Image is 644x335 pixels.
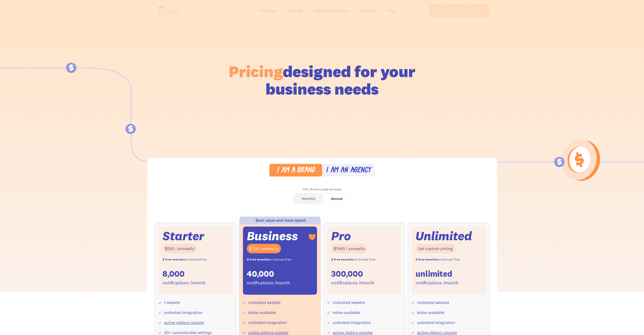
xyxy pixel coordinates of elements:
a: features [260,7,276,14]
div: $250 / annually [162,244,197,253]
div: Inline available [248,309,276,316]
div: unlimited integration [248,319,287,326]
div: Starter [162,230,204,241]
div: 8,000 [162,268,185,279]
div: Business [247,230,298,241]
div: I am an agency [326,167,371,174]
div: unlimited [415,268,452,279]
strong: 2 free months [415,257,438,261]
strong: 2 free months [331,257,354,261]
div: notifications /month [247,279,290,287]
div: Pro [331,230,351,241]
div: 40,000 [247,268,274,279]
div: I am a brand [277,167,315,174]
div: on Annual Plan [247,256,291,263]
div: on Annual Plan [415,256,460,263]
a: 100+ integrations [315,7,348,14]
a: reviews [361,7,375,14]
div: 300,000 [331,268,363,279]
div: notifications /month [415,279,459,287]
a: blog [388,7,396,14]
div: Annual [331,195,342,202]
div: Unlimited website [333,299,365,306]
a: active visitors counter [333,330,373,335]
div: Inline available [333,309,360,316]
div: Unlimited [415,230,472,241]
div: Monthly [302,195,315,202]
div: Unlimited website [248,299,280,306]
span: Pricing [229,61,283,81]
a: try fomo for free [429,4,489,17]
a: active visitors counter [417,330,457,335]
div: Get custom pricing [415,244,455,253]
h1: designed for your business needs [229,63,416,98]
div: Inline available [417,309,444,316]
div: $1490 / annually [331,244,367,253]
div: 1 website [164,299,180,306]
div: notifications /month [331,279,374,287]
a: pricing [289,7,302,14]
span:  [479,8,483,13]
strong: 2 free months [162,257,185,261]
div: on Annual Plan [331,256,376,263]
div: 17% off when paid annually [147,186,497,193]
div: unlimited integration [417,319,455,326]
div: unlimited integration [333,319,371,326]
div: on Annual Plan [162,256,207,263]
div: notifications /month [162,279,206,287]
div: unlimited integration [164,309,202,316]
a: active visitors counter [164,320,204,325]
div: Unlimited website [417,299,449,306]
div: $750 / annually [247,244,281,253]
a: active visitors counter [248,330,289,335]
strong: 2 free months [247,257,269,261]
